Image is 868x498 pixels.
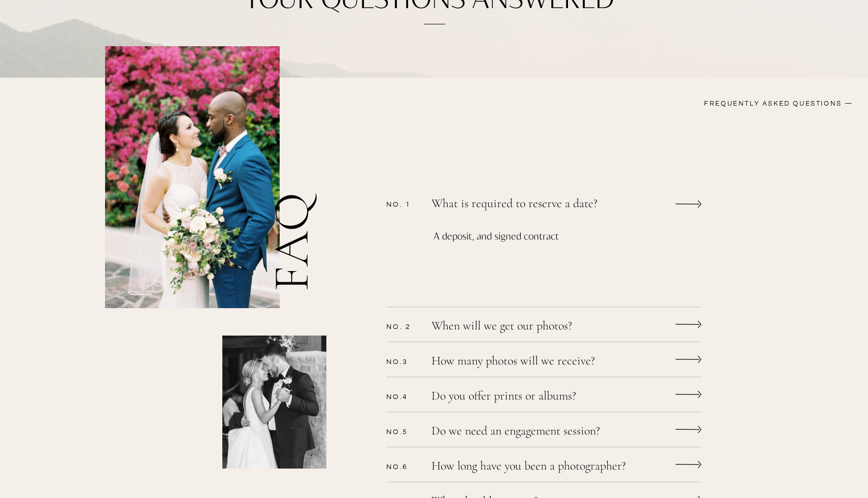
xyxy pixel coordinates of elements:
p: A deposit, and signed contract [433,228,650,294]
h3: FREQUENTLY ASKED QUESTIONS — [631,99,853,111]
a: What is required to reserve a date? [431,197,629,212]
p: No.5 [386,427,419,436]
p: No.6 [386,462,419,471]
p: No. 2 [386,322,419,330]
a: How many photos will we receive? [431,355,629,370]
a: Do we need an engagement session? [431,425,629,440]
a: When will we get our photos? [431,320,629,335]
p: No.3 [386,357,419,366]
p: No. 1 [386,200,419,208]
a: Do you offer prints or albums? [431,390,629,405]
h2: FAQ [266,106,329,291]
p: No.4 [386,392,419,401]
a: How long have you been a photographer? [431,460,664,475]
